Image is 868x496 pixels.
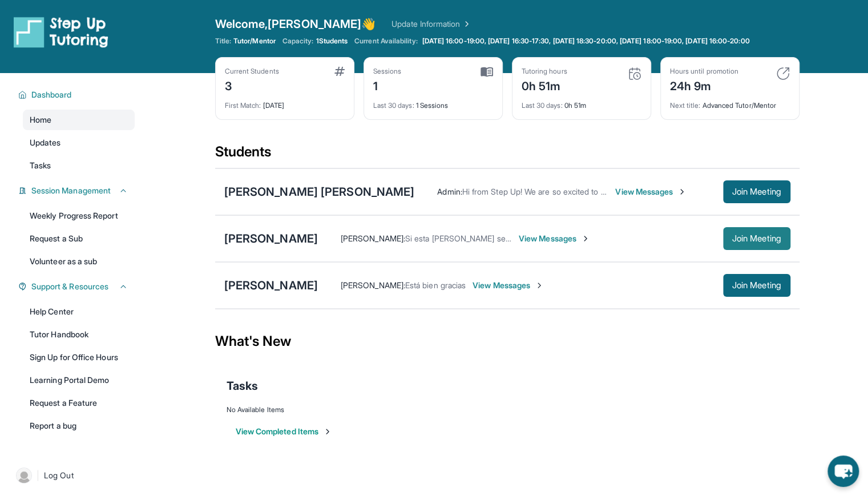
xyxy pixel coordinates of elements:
span: Session Management [31,185,111,196]
div: 0h 51m [522,76,567,94]
span: View Messages [473,280,544,291]
div: 0h 51m [522,94,641,110]
a: Updates [23,132,135,153]
a: Help Center [23,301,135,322]
div: Tutoring hours [522,67,567,76]
div: 1 [373,76,402,94]
span: 1 Students [316,37,348,46]
span: [DATE] 16:00-19:00, [DATE] 16:30-17:30, [DATE] 18:30-20:00, [DATE] 18:00-19:00, [DATE] 16:00-20:00 [422,37,750,46]
a: Volunteer as a sub [23,251,135,272]
button: View Completed Items [236,426,332,437]
button: Join Meeting [723,274,790,297]
div: Students [215,143,800,168]
span: Welcome, [PERSON_NAME] 👋 [215,16,376,32]
span: Title: [215,37,231,46]
span: Next title : [670,101,701,110]
a: Tasks [23,155,135,176]
img: Chevron-Right [581,234,590,243]
img: user-img [16,467,32,483]
span: Dashboard [31,89,72,100]
div: 3 [225,76,279,94]
a: Update Information [391,18,471,30]
a: Report a bug [23,416,135,436]
div: 1 Sessions [373,94,493,110]
img: Chevron Right [460,18,471,30]
span: Tasks [30,160,51,171]
div: [PERSON_NAME] [224,231,318,247]
span: Home [30,114,51,126]
img: card [481,67,493,77]
span: Last 30 days : [373,101,414,110]
div: [PERSON_NAME] [PERSON_NAME] [224,184,415,200]
span: First Match : [225,101,261,110]
div: 24h 9m [670,76,738,94]
span: Join Meeting [732,188,781,195]
span: View Messages [615,186,687,197]
a: |Log Out [11,463,135,488]
img: card [334,67,345,76]
button: Join Meeting [723,227,790,250]
span: Tasks [227,378,258,394]
a: Request a Sub [23,228,135,249]
div: Hours until promotion [670,67,738,76]
a: Request a Feature [23,393,135,413]
span: Current Availability: [354,37,417,46]
img: card [776,67,790,80]
div: What's New [215,316,800,366]
span: Log Out [44,470,74,481]
button: chat-button [827,455,859,487]
span: Support & Resources [31,281,108,292]
div: [DATE] [225,94,345,110]
span: Join Meeting [732,282,781,289]
span: Last 30 days : [522,101,563,110]
span: Si esta [PERSON_NAME] se puede conectar con una clave [405,233,616,243]
img: Chevron-Right [535,281,544,290]
img: logo [14,16,108,48]
a: Tutor Handbook [23,324,135,345]
span: Join Meeting [732,235,781,242]
a: Home [23,110,135,130]
span: Updates [30,137,61,148]
span: [PERSON_NAME] : [341,233,405,243]
div: [PERSON_NAME] [224,277,318,293]
span: [PERSON_NAME] : [341,280,405,290]
a: Sign Up for Office Hours [23,347,135,368]
img: card [628,67,641,80]
button: Join Meeting [723,180,790,203]
span: Admin : [437,187,462,196]
div: Current Students [225,67,279,76]
button: Dashboard [27,89,128,100]
div: Advanced Tutor/Mentor [670,94,790,110]
span: | [37,469,39,482]
img: Chevron-Right [677,187,687,196]
button: Support & Resources [27,281,128,292]
div: No Available Items [227,405,788,414]
span: Está bien gracias [405,280,466,290]
button: Session Management [27,185,128,196]
span: View Messages [519,233,590,244]
a: Weekly Progress Report [23,205,135,226]
a: [DATE] 16:00-19:00, [DATE] 16:30-17:30, [DATE] 18:30-20:00, [DATE] 18:00-19:00, [DATE] 16:00-20:00 [420,37,752,46]
div: Sessions [373,67,402,76]
span: Tutor/Mentor [233,37,276,46]
span: Capacity: [282,37,314,46]
a: Learning Portal Demo [23,370,135,390]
